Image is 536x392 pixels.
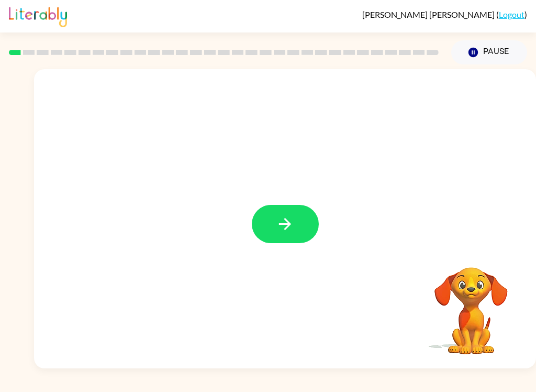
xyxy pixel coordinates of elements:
video: Your browser must support playing .mp4 files to use Literably. Please try using another browser. [419,251,523,356]
a: Logout [499,9,524,19]
span: [PERSON_NAME] [PERSON_NAME] [362,9,496,19]
img: Literably [9,4,67,27]
div: ( ) [362,9,527,19]
button: Pause [451,40,527,64]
